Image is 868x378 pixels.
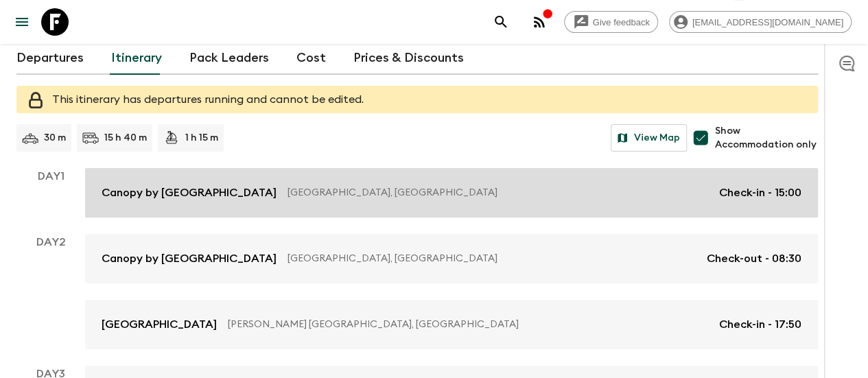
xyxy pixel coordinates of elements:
[611,124,687,152] button: View Map
[707,250,801,267] p: Check-out - 08:30
[353,42,464,75] a: Prices & Discounts
[719,185,801,201] p: Check-in - 15:00
[288,252,696,265] p: [GEOGRAPHIC_DATA], [GEOGRAPHIC_DATA]
[85,300,818,349] a: [GEOGRAPHIC_DATA][PERSON_NAME] [GEOGRAPHIC_DATA], [GEOGRAPHIC_DATA]Check-in - 17:50
[16,168,85,185] p: Day 1
[714,124,818,152] span: Show Accommodation only
[719,316,801,333] p: Check-in - 17:50
[85,168,818,217] a: Canopy by [GEOGRAPHIC_DATA][GEOGRAPHIC_DATA], [GEOGRAPHIC_DATA]Check-in - 15:00
[85,234,818,283] a: Canopy by [GEOGRAPHIC_DATA][GEOGRAPHIC_DATA], [GEOGRAPHIC_DATA]Check-out - 08:30
[111,42,162,75] a: Itinerary
[228,318,708,331] p: [PERSON_NAME] [GEOGRAPHIC_DATA], [GEOGRAPHIC_DATA]
[189,42,269,75] a: Pack Leaders
[564,11,658,33] a: Give feedback
[16,42,84,75] a: Departures
[296,42,326,75] a: Cost
[52,94,364,105] span: This itinerary has departures running and cannot be edited.
[585,17,657,27] span: Give feedback
[8,8,36,36] button: menu
[185,131,218,145] p: 1 h 15 m
[102,185,277,201] p: Canopy by [GEOGRAPHIC_DATA]
[685,17,851,27] span: [EMAIL_ADDRESS][DOMAIN_NAME]
[16,234,85,250] p: Day 2
[288,186,708,200] p: [GEOGRAPHIC_DATA], [GEOGRAPHIC_DATA]
[102,316,217,333] p: [GEOGRAPHIC_DATA]
[669,11,852,33] div: [EMAIL_ADDRESS][DOMAIN_NAME]
[44,131,66,145] p: 30 m
[102,250,277,267] p: Canopy by [GEOGRAPHIC_DATA]
[487,8,515,36] button: search adventures
[104,131,147,145] p: 15 h 40 m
